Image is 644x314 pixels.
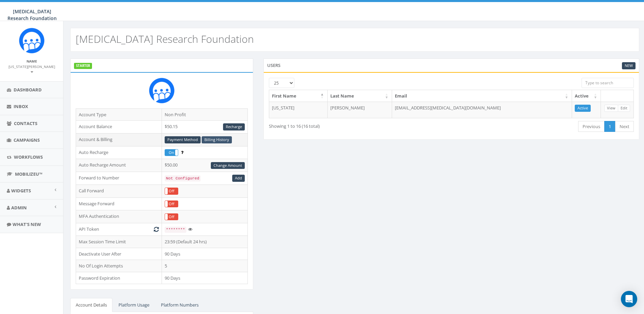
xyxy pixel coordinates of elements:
[622,62,636,69] a: New
[328,90,392,102] th: Last Name: activate to sort column ascending
[113,298,155,312] a: Platform Usage
[269,90,328,102] th: First Name: activate to sort column descending
[7,8,57,21] span: [MEDICAL_DATA] Research Foundation
[392,102,572,118] td: [EMAIL_ADDRESS][MEDICAL_DATA][DOMAIN_NAME]
[76,210,162,223] td: MFA Authentication
[165,213,178,221] div: OnOff
[162,248,247,260] td: 90 Days
[76,272,162,284] td: Password Expiration
[392,90,572,102] th: Email: activate to sort column ascending
[155,298,204,312] a: Platform Numbers
[19,28,44,53] img: Rally_Corp_Icon.png
[165,214,178,220] label: Off
[76,235,162,248] td: Max Session Time Limit
[76,133,162,146] td: Account & Billing
[15,171,42,177] span: MobilizeU™
[328,102,392,118] td: [PERSON_NAME]
[162,272,247,284] td: 90 Days
[202,136,232,143] a: Billing History
[162,260,247,272] td: 5
[76,172,162,185] td: Forward to Number
[269,102,328,118] td: [US_STATE]
[582,78,634,88] input: Type to search
[165,201,178,207] label: Off
[232,175,245,182] a: Add
[615,121,634,132] a: Next
[76,108,162,121] td: Account Type
[575,105,591,112] a: Active
[76,197,162,210] td: Message Forward
[76,185,162,197] td: Call Forward
[154,227,159,231] i: Generate New Token
[181,149,183,155] span: Enable to prevent campaign failure.
[76,121,162,134] td: Account Balance
[76,33,254,45] h2: [MEDICAL_DATA] Research Foundation
[8,63,55,75] a: [US_STATE][PERSON_NAME]
[74,63,92,69] label: STARTER
[76,159,162,172] td: Auto Recharge Amount
[76,146,162,159] td: Auto Recharge
[269,120,415,129] div: Showing 1 to 16 (16 total)
[162,235,247,248] td: 23:59 (Default 24 hrs)
[8,64,55,74] small: [US_STATE][PERSON_NAME]
[165,188,178,195] div: OnOff
[76,223,162,236] td: API Token
[14,103,28,109] span: Inbox
[14,137,40,143] span: Campaigns
[14,154,43,160] span: Workflows
[223,123,245,130] a: Recharge
[13,221,41,227] span: What's New
[165,136,201,143] a: Payment Method
[618,105,630,112] a: Edit
[211,162,245,169] a: Change Amount
[572,90,601,102] th: Active: activate to sort column ascending
[162,159,247,172] td: $50.00
[14,87,42,93] span: Dashboard
[165,150,178,156] label: On
[11,205,27,211] span: Admin
[76,260,162,272] td: No Of Login Attempts
[165,149,178,156] div: OnOff
[76,248,162,260] td: Deactivate User After
[26,59,37,64] small: Name
[604,121,615,132] a: 1
[604,105,618,112] a: View
[162,108,247,121] td: Non Profit
[162,121,247,134] td: $50.15
[70,298,112,312] a: Account Details
[14,120,37,126] span: Contacts
[165,200,178,208] div: OnOff
[621,291,637,307] div: Open Intercom Messenger
[165,175,201,181] code: Not Configured
[263,58,639,72] div: Users
[578,121,605,132] a: Previous
[165,188,178,194] label: Off
[11,188,31,194] span: Widgets
[149,78,174,103] img: Rally_Corp_Icon.png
